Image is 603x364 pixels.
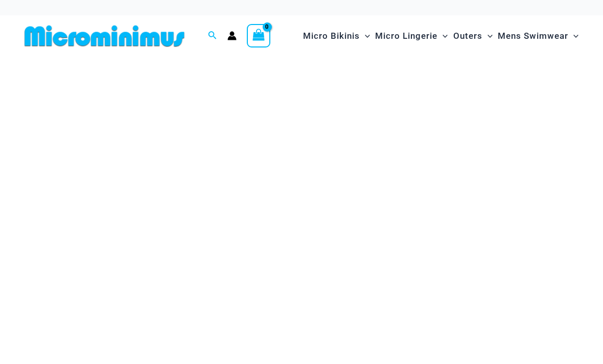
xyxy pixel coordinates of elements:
span: Outers [453,23,482,49]
span: Micro Bikinis [303,23,360,49]
span: Menu Toggle [568,23,578,49]
a: View Shopping Cart, empty [247,24,270,47]
a: Micro LingerieMenu ToggleMenu Toggle [373,20,450,52]
a: Account icon link [227,31,237,40]
a: OutersMenu ToggleMenu Toggle [451,20,495,52]
span: Mens Swimwear [498,23,568,49]
span: Menu Toggle [482,23,493,49]
span: Menu Toggle [360,23,370,49]
a: Search icon link [208,30,217,42]
a: Micro BikinisMenu ToggleMenu Toggle [300,20,373,52]
nav: Site Navigation [299,19,583,53]
a: Mens SwimwearMenu ToggleMenu Toggle [495,20,581,52]
span: Menu Toggle [437,23,448,49]
img: MM SHOP LOGO FLAT [20,25,189,47]
span: Micro Lingerie [375,23,437,49]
